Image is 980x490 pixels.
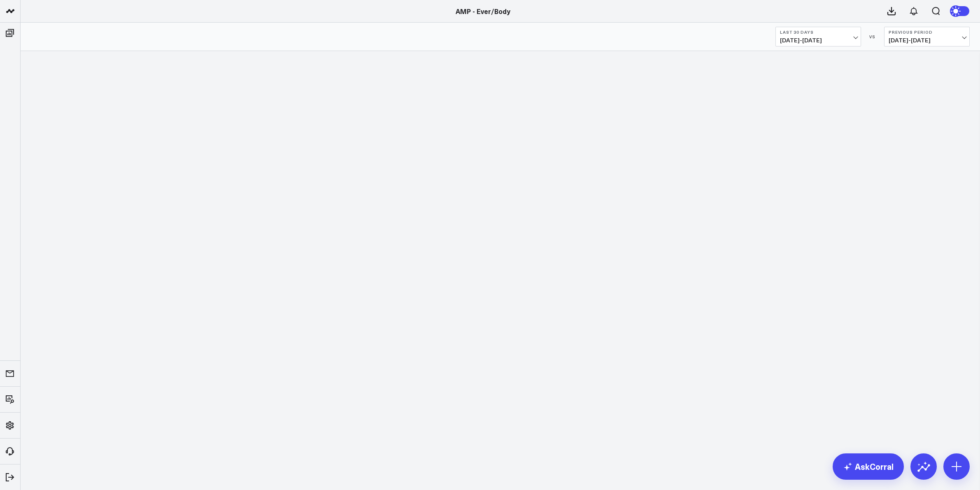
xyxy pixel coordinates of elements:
[889,30,965,35] b: Previous Period
[456,7,510,16] a: AMP - Ever/Body
[865,34,880,39] div: VS
[889,37,965,44] span: [DATE] - [DATE]
[884,27,970,46] button: Previous Period[DATE]-[DATE]
[780,30,857,35] b: Last 30 Days
[775,27,861,46] button: Last 30 Days[DATE]-[DATE]
[780,37,857,44] span: [DATE] - [DATE]
[833,453,904,480] a: AskCorral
